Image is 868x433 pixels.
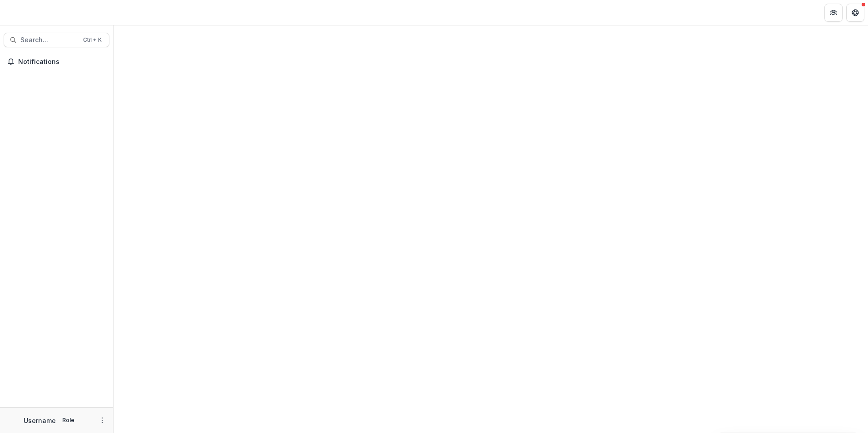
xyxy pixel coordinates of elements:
span: Notifications [18,58,106,66]
button: Notifications [4,54,109,69]
p: Username [24,416,56,425]
button: Get Help [846,4,864,22]
button: Partners [824,4,843,22]
button: More [97,415,108,426]
span: Search... [20,36,78,44]
div: Ctrl + K [81,35,104,45]
button: Search... [4,33,109,47]
nav: breadcrumb [117,6,156,19]
p: Role [59,416,77,424]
